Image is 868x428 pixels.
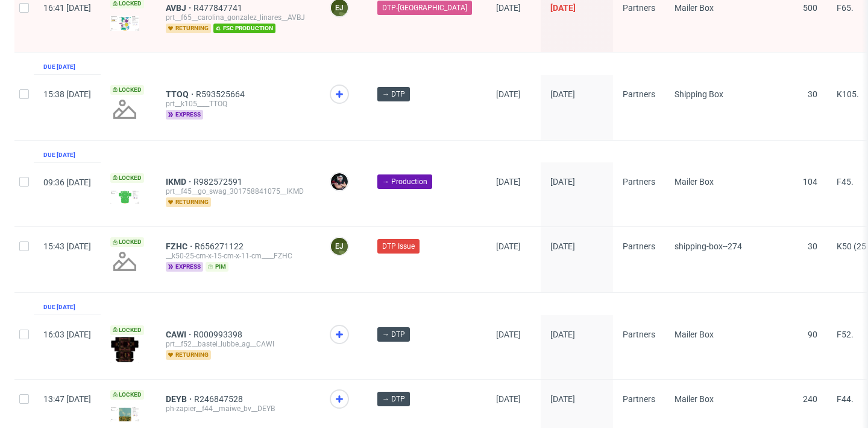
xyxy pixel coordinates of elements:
[550,89,575,99] span: [DATE]
[110,325,144,335] span: Locked
[496,330,521,339] span: [DATE]
[496,177,521,187] span: [DATE]
[166,241,195,251] a: FZHC
[110,85,144,95] span: Locked
[837,394,854,404] span: F44.
[43,89,91,99] span: 15:38 [DATE]
[623,89,655,99] span: Partners
[550,3,576,13] span: [DATE]
[166,24,211,33] span: returning
[623,330,655,339] span: Partners
[43,62,75,72] div: Due [DATE]
[194,394,245,404] a: R246847528
[496,89,521,99] span: [DATE]
[43,150,75,160] div: Due [DATE]
[675,177,714,187] span: Mailer Box
[166,110,203,120] span: express
[166,3,193,13] a: AVBJ
[43,330,91,339] span: 16:03 [DATE]
[550,394,575,404] span: [DATE]
[675,330,714,339] span: Mailer Box
[110,336,139,363] img: version_two_editor_design.png
[675,394,714,404] span: Mailer Box
[623,394,655,404] span: Partners
[110,237,144,247] span: Locked
[382,176,427,187] span: → Production
[166,177,193,187] a: IKMD
[195,241,246,251] a: R656271122
[331,173,348,190] img: Sylwia Święćkowska
[166,89,196,99] a: TTOQ
[550,177,575,187] span: [DATE]
[166,262,203,272] span: express
[837,3,854,13] span: F65.
[382,329,405,340] span: → DTP
[43,302,75,312] div: Due [DATE]
[43,177,91,187] span: 09:36 [DATE]
[803,394,817,404] span: 240
[166,251,310,261] div: __k50-25-cm-x-15-cm-x-11-cm____FZHC
[110,95,139,124] img: no_design.png
[166,197,211,207] span: returning
[550,330,575,339] span: [DATE]
[837,330,854,339] span: F52.
[110,16,139,31] img: version_two_editor_design.png
[166,339,310,349] div: prt__f52__bastei_lubbe_ag__CAWI
[808,241,817,251] span: 30
[166,330,193,339] a: CAWI
[110,247,139,276] img: no_design.png
[193,330,245,339] a: R000993398
[382,241,415,252] span: DTP Issue
[623,241,655,251] span: Partners
[43,3,91,13] span: 16:41 [DATE]
[675,241,742,251] span: shipping-box--274
[110,390,144,400] span: Locked
[675,89,723,99] span: Shipping Box
[166,394,194,404] a: DEYB
[213,24,275,33] span: fsc production
[837,177,854,187] span: F45.
[496,3,521,13] span: [DATE]
[110,173,144,183] span: Locked
[803,177,817,187] span: 104
[166,99,310,109] div: prt__k105____TTOQ
[110,407,139,421] img: version_two_editor_design.png
[43,394,91,404] span: 13:47 [DATE]
[675,3,714,13] span: Mailer Box
[550,241,575,251] span: [DATE]
[166,404,310,414] div: ph-zapier__f44__maiwe_bv__DEYB
[331,238,348,255] figcaption: EJ
[196,89,247,99] a: R593525664
[166,13,310,22] div: prt__f65__carolina_gonzalez_linares__AVBJ
[110,190,139,204] img: version_two_editor_design.png
[808,89,817,99] span: 30
[837,89,859,99] span: K105.
[193,3,245,13] a: R477847741
[166,350,211,360] span: returning
[206,262,228,272] span: pim
[496,394,521,404] span: [DATE]
[382,2,467,13] span: DTP-[GEOGRAPHIC_DATA]
[382,394,405,404] span: → DTP
[623,177,655,187] span: Partners
[166,187,310,196] div: prt__f45__go_swag_301758841075__IKMD
[803,3,817,13] span: 500
[382,89,405,100] span: → DTP
[43,241,91,251] span: 15:43 [DATE]
[623,3,655,13] span: Partners
[808,330,817,339] span: 90
[496,241,521,251] span: [DATE]
[193,177,245,187] a: R982572591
